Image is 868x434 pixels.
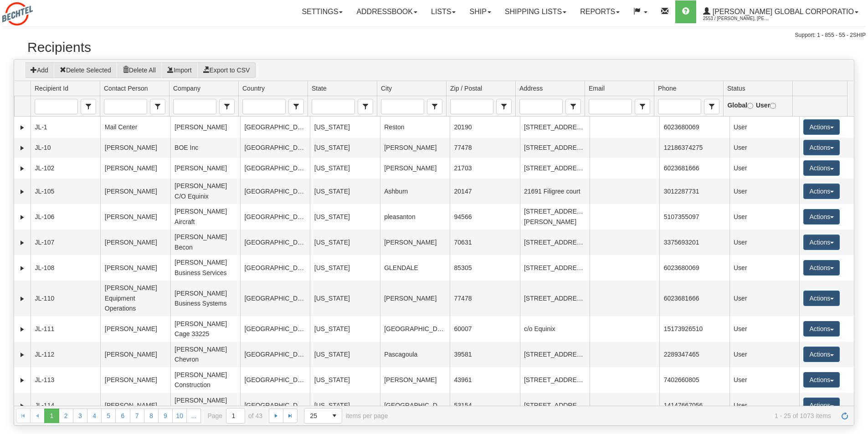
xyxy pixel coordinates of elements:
td: 77478 [450,281,519,316]
a: Expand [18,187,27,196]
td: JL-106 [31,204,100,230]
a: Expand [18,123,27,132]
span: select [150,99,165,114]
td: [PERSON_NAME] [170,117,240,137]
span: Zip / Postal [496,99,512,114]
td: [US_STATE] [310,342,380,367]
a: 2 [59,408,73,423]
td: User [729,158,799,179]
button: Actions [803,160,840,176]
td: [US_STATE] [310,204,380,230]
td: 39581 [450,342,519,367]
td: 5107355097 [659,204,729,230]
span: Recipient Id [81,99,96,114]
td: [PERSON_NAME] Cage 33225 [170,316,240,342]
input: State [312,99,354,114]
td: JL-105 [31,179,100,204]
iframe: chat widget [847,170,867,263]
td: [US_STATE] [310,316,380,342]
td: c/o Equinix [520,316,590,342]
td: filter cell [100,96,169,117]
td: [PERSON_NAME] [380,367,450,393]
td: 3375693201 [659,230,729,255]
a: Settings [295,0,349,23]
a: Go to the last page [283,408,298,423]
td: Mail Center [100,117,170,137]
td: [GEOGRAPHIC_DATA] [240,342,310,367]
button: Export to CSV [197,62,256,78]
td: filter cell [515,96,585,117]
a: 4 [87,408,102,423]
td: [GEOGRAPHIC_DATA] [240,316,310,342]
span: Address [519,84,543,93]
td: [STREET_ADDRESS][PERSON_NAME] [520,204,590,230]
td: [STREET_ADDRESS] [520,138,590,158]
button: Add [25,62,54,78]
td: GLENDALE [380,255,450,281]
td: [PERSON_NAME] Business Services [170,255,240,281]
td: JL-113 [31,367,100,393]
a: Expand [18,238,27,247]
td: [STREET_ADDRESS] [520,117,590,137]
td: [PERSON_NAME] [100,342,170,367]
button: Delete Selected [54,62,117,78]
td: [PERSON_NAME] [100,255,170,281]
td: [PERSON_NAME] [380,281,450,316]
td: [PERSON_NAME] Equipment Operations [100,281,170,316]
td: 15173926510 [659,316,729,342]
td: 6023680069 [659,255,729,281]
a: Expand [18,350,27,359]
td: 3012287731 [659,179,729,204]
td: 7402660805 [659,367,729,393]
td: [GEOGRAPHIC_DATA] [380,316,450,342]
a: Expand [18,264,27,273]
td: [PERSON_NAME] [100,179,170,204]
td: [PERSON_NAME] Becon [170,230,240,255]
span: Email [635,99,650,114]
span: Recipient Id [35,84,68,93]
span: 25 [310,411,322,420]
input: Zip / Postal [451,99,493,114]
span: Contact Person [150,99,165,114]
td: filter cell [792,96,847,117]
input: Country [243,99,285,114]
span: items per page [304,408,388,424]
input: Phone [658,99,700,114]
img: logo2553.jpg [2,2,33,26]
td: [US_STATE] [310,281,380,316]
td: [US_STATE] [310,393,380,418]
button: Actions [803,347,840,362]
td: JL-102 [31,158,100,179]
span: Page sizes drop down [304,408,342,424]
span: Status [727,84,745,93]
button: Actions [803,291,840,306]
span: select [566,99,580,114]
h2: Recipients [27,40,841,55]
td: [STREET_ADDRESS] [520,281,590,316]
td: filter cell [169,96,238,117]
td: [GEOGRAPHIC_DATA] [240,204,310,230]
span: select [81,99,96,114]
button: Actions [803,119,840,135]
td: 2289347465 [659,342,729,367]
span: Company [173,84,200,93]
td: [STREET_ADDRESS] [520,342,590,367]
a: Shipping lists [498,0,573,23]
span: Page of 43 [207,408,262,424]
td: [STREET_ADDRESS] [520,367,590,393]
td: filter cell [377,96,446,117]
a: Go to the next page [269,408,283,423]
td: User [729,255,799,281]
span: Page 1 [44,408,59,423]
span: City [427,99,442,114]
td: JL-108 [31,255,100,281]
td: 20190 [450,117,519,137]
td: [PERSON_NAME] Chevron [170,342,240,367]
td: JL-10 [31,138,100,158]
td: [PERSON_NAME] [100,158,170,179]
td: [STREET_ADDRESS] [520,158,590,179]
td: User [729,230,799,255]
td: JL-1 [31,117,100,137]
span: State [312,84,327,93]
td: [PERSON_NAME] [380,158,450,179]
